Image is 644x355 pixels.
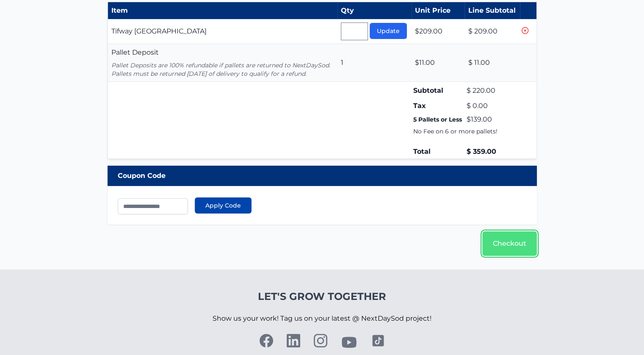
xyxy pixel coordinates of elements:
[412,113,464,126] td: 5 Pallets or Less
[370,23,407,39] button: Update
[464,99,520,113] td: $ 0.00
[412,99,464,113] td: Tax
[464,145,520,159] td: $ 359.00
[464,19,520,44] td: $ 209.00
[412,82,464,100] td: Subtotal
[464,2,520,19] th: Line Subtotal
[412,2,464,19] th: Unit Price
[482,231,537,256] a: Checkout
[205,201,241,210] span: Apply Code
[213,290,431,303] h4: Let's Grow Together
[108,166,537,186] div: Coupon Code
[412,145,464,159] td: Total
[195,197,252,214] button: Apply Code
[337,2,412,19] th: Qty
[464,82,520,100] td: $ 220.00
[464,44,520,82] td: $ 11.00
[412,44,464,82] td: $11.00
[413,127,518,136] p: No Fee on 6 or more pallets!
[337,44,412,82] td: 1
[108,44,337,82] td: Pallet Deposit
[464,113,520,126] td: $139.00
[108,19,337,44] td: Tifway [GEOGRAPHIC_DATA]
[412,19,464,44] td: $209.00
[108,2,337,19] th: Item
[111,61,334,78] p: Pallet Deposits are 100% refundable if pallets are returned to NextDaySod. Pallets must be return...
[213,303,431,334] p: Show us your work! Tag us on your latest @ NextDaySod project!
